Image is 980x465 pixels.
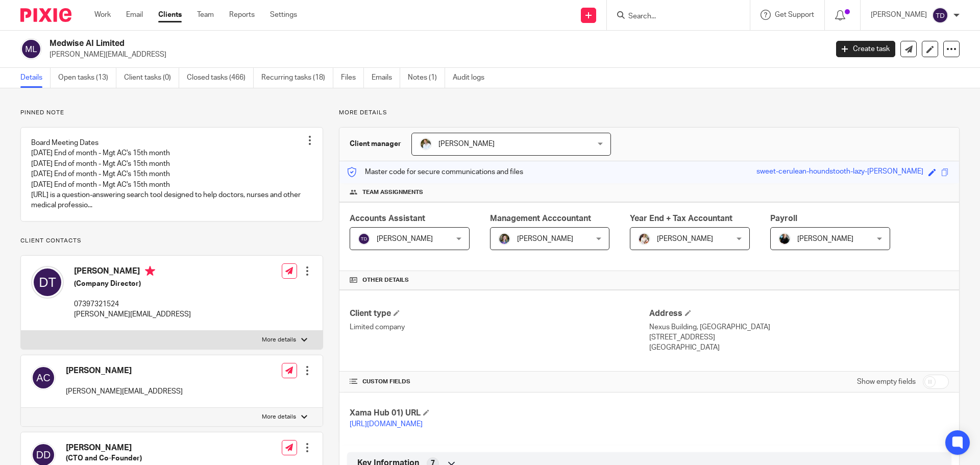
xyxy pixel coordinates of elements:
[262,413,296,421] p: More details
[778,233,791,245] img: nicky-partington.jpg
[158,10,182,20] a: Clients
[362,276,409,284] span: Other details
[350,308,649,319] h4: Client type
[270,10,297,20] a: Settings
[638,233,650,245] img: Kayleigh%20Henson.jpeg
[74,266,191,279] h4: [PERSON_NAME]
[20,38,42,60] img: svg%3E
[261,68,333,88] a: Recurring tasks (18)
[362,188,423,197] span: Team assignments
[490,214,591,223] span: Management Acccountant
[797,235,853,242] span: [PERSON_NAME]
[229,10,255,20] a: Reports
[649,342,949,353] p: [GEOGRAPHIC_DATA]
[126,10,143,20] a: Email
[350,408,649,419] h4: Xama Hub 01) URL
[50,38,667,49] h2: Medwise AI Limited
[50,50,821,60] p: [PERSON_NAME][EMAIL_ADDRESS]
[31,266,64,299] img: svg%3E
[770,214,797,223] span: Payroll
[20,68,51,88] a: Details
[498,233,510,245] img: 1530183611242%20(1).jpg
[262,336,296,344] p: More details
[857,377,916,387] label: Show empty fields
[836,41,895,57] a: Create task
[20,8,71,22] img: Pixie
[20,237,323,245] p: Client contacts
[350,378,649,386] h4: CUSTOM FIELDS
[347,167,523,177] p: Master code for secure communications and files
[66,453,183,463] h5: (CTO and Co-Founder)
[630,214,732,223] span: Year End + Tax Accountant
[775,11,814,18] span: Get Support
[20,109,323,117] p: Pinned note
[74,299,191,309] p: 07397321524
[649,308,949,319] h4: Address
[350,421,423,428] a: [URL][DOMAIN_NAME]
[420,138,432,150] img: sarah-royle.jpg
[756,166,923,178] div: sweet-cerulean-houndstooth-lazy-[PERSON_NAME]
[871,10,927,20] p: [PERSON_NAME]
[66,386,183,397] p: [PERSON_NAME][EMAIL_ADDRESS]
[58,68,116,88] a: Open tasks (13)
[74,279,191,289] h5: (Company Director)
[350,322,649,332] p: Limited company
[341,68,364,88] a: Files
[517,235,573,242] span: [PERSON_NAME]
[197,10,214,20] a: Team
[377,235,433,242] span: [PERSON_NAME]
[438,140,495,148] span: [PERSON_NAME]
[94,10,111,20] a: Work
[187,68,254,88] a: Closed tasks (466)
[372,68,400,88] a: Emails
[932,7,948,23] img: svg%3E
[339,109,960,117] p: More details
[66,443,183,453] h4: [PERSON_NAME]
[453,68,492,88] a: Audit logs
[124,68,179,88] a: Client tasks (0)
[74,309,191,320] p: [PERSON_NAME][EMAIL_ADDRESS]
[66,365,183,376] h4: [PERSON_NAME]
[627,12,719,21] input: Search
[649,322,949,332] p: Nexus Building, [GEOGRAPHIC_DATA]
[145,266,155,276] i: Primary
[350,139,401,149] h3: Client manager
[350,214,425,223] span: Accounts Assistant
[649,332,949,342] p: [STREET_ADDRESS]
[31,365,56,390] img: svg%3E
[358,233,370,245] img: svg%3E
[408,68,445,88] a: Notes (1)
[657,235,713,242] span: [PERSON_NAME]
